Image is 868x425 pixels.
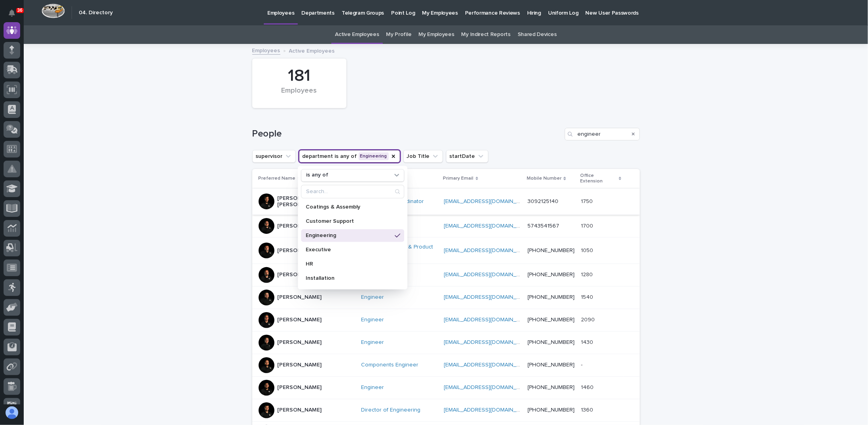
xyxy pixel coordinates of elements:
[581,292,595,301] p: 1540
[444,248,533,253] a: [EMAIL_ADDRESS][DOMAIN_NAME]
[252,188,640,215] tr: [PERSON_NAME] [PERSON_NAME]Engineering Coordinator [EMAIL_ADDRESS][DOMAIN_NAME] 309212514017501750
[252,331,640,354] tr: [PERSON_NAME]Engineer [EMAIL_ADDRESS][DOMAIN_NAME] [PHONE_NUMBER]14301430
[252,150,296,163] button: supervisor
[335,25,379,44] a: Active Employees
[79,9,113,16] h2: 04. Directory
[4,5,20,21] button: Notifications
[278,247,322,254] p: [PERSON_NAME]
[266,87,333,103] div: Employees
[278,362,322,368] p: [PERSON_NAME]
[518,25,557,44] a: Shared Devices
[252,286,640,309] tr: [PERSON_NAME]Engineer [EMAIL_ADDRESS][DOMAIN_NAME] [PHONE_NUMBER]15401540
[252,215,640,237] tr: [PERSON_NAME]Engineer [EMAIL_ADDRESS][DOMAIN_NAME] 574354156717001700
[528,248,575,253] a: [PHONE_NUMBER]
[444,385,533,390] a: [EMAIL_ADDRESS][DOMAIN_NAME]
[403,150,443,163] button: Job Title
[252,309,640,331] tr: [PERSON_NAME]Engineer [EMAIL_ADDRESS][DOMAIN_NAME] [PHONE_NUMBER]20902090
[444,294,533,300] a: [EMAIL_ADDRESS][DOMAIN_NAME]
[443,174,474,183] p: Primary Email
[306,275,391,281] p: Installation
[278,195,355,209] p: [PERSON_NAME] [PERSON_NAME]
[306,218,391,224] p: Customer Support
[278,384,322,391] p: [PERSON_NAME]
[461,25,511,44] a: My Indirect Reports
[278,317,322,323] p: [PERSON_NAME]
[42,4,65,18] img: Workspace Logo
[4,404,20,421] button: users-avatar
[361,294,384,301] a: Engineer
[580,171,617,186] p: Office Extension
[581,383,595,391] p: 1460
[306,247,391,252] p: Executive
[444,407,533,413] a: [EMAIL_ADDRESS][DOMAIN_NAME]
[565,128,640,140] input: Search
[528,272,575,277] a: [PHONE_NUMBER]
[446,150,488,163] button: startDate
[444,199,533,204] a: [EMAIL_ADDRESS][DOMAIN_NAME]
[301,185,404,198] div: Search
[581,221,595,230] p: 1700
[306,261,391,267] p: HR
[581,338,595,346] p: 1430
[306,204,391,210] p: Coatings & Assembly
[306,172,328,179] p: is any of
[528,340,575,345] a: [PHONE_NUMBER]
[252,237,640,264] tr: [PERSON_NAME]VP of Engineering & Product Development [EMAIL_ADDRESS][DOMAIN_NAME] [PHONE_NUMBER]1...
[278,339,322,346] p: [PERSON_NAME]
[252,264,640,286] tr: [PERSON_NAME]Engineer [EMAIL_ADDRESS][DOMAIN_NAME] [PHONE_NUMBER]12801280
[361,407,420,414] a: Director of Engineering
[444,223,533,229] a: [EMAIL_ADDRESS][DOMAIN_NAME]
[278,407,322,414] p: [PERSON_NAME]
[581,405,595,414] p: 1360
[252,46,280,55] a: Employees
[361,362,418,368] a: Components Engineer
[581,197,594,205] p: 1750
[278,223,322,230] p: [PERSON_NAME]
[528,362,575,368] a: [PHONE_NUMBER]
[17,8,23,13] p: 36
[301,185,404,198] input: Search
[581,360,584,368] p: -
[444,340,533,345] a: [EMAIL_ADDRESS][DOMAIN_NAME]
[528,385,575,390] a: [PHONE_NUMBER]
[581,315,596,323] p: 2090
[252,376,640,399] tr: [PERSON_NAME]Engineer [EMAIL_ADDRESS][DOMAIN_NAME] [PHONE_NUMBER]14601460
[299,150,400,163] button: department
[418,25,454,44] a: My Employees
[278,294,322,301] p: [PERSON_NAME]
[306,233,391,238] p: Engineering
[266,66,333,86] div: 181
[444,272,533,277] a: [EMAIL_ADDRESS][DOMAIN_NAME]
[581,270,594,278] p: 1280
[289,46,335,55] p: Active Employees
[581,246,595,254] p: 1050
[252,354,640,376] tr: [PERSON_NAME]Components Engineer [EMAIL_ADDRESS][DOMAIN_NAME] [PHONE_NUMBER]--
[278,271,322,278] p: [PERSON_NAME]
[259,174,296,183] p: Preferred Name
[386,25,412,44] a: My Profile
[527,174,562,183] p: Mobile Number
[528,317,575,323] a: [PHONE_NUMBER]
[528,407,575,413] a: [PHONE_NUMBER]
[10,9,20,22] div: Notifications36
[528,223,559,229] a: 5743541567
[361,317,384,323] a: Engineer
[444,362,533,368] a: [EMAIL_ADDRESS][DOMAIN_NAME]
[252,128,562,140] h1: People
[444,317,533,323] a: [EMAIL_ADDRESS][DOMAIN_NAME]
[528,294,575,300] a: [PHONE_NUMBER]
[252,399,640,421] tr: [PERSON_NAME]Director of Engineering [EMAIL_ADDRESS][DOMAIN_NAME] [PHONE_NUMBER]13601360
[528,199,558,204] a: 3092125140
[361,339,384,346] a: Engineer
[361,384,384,391] a: Engineer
